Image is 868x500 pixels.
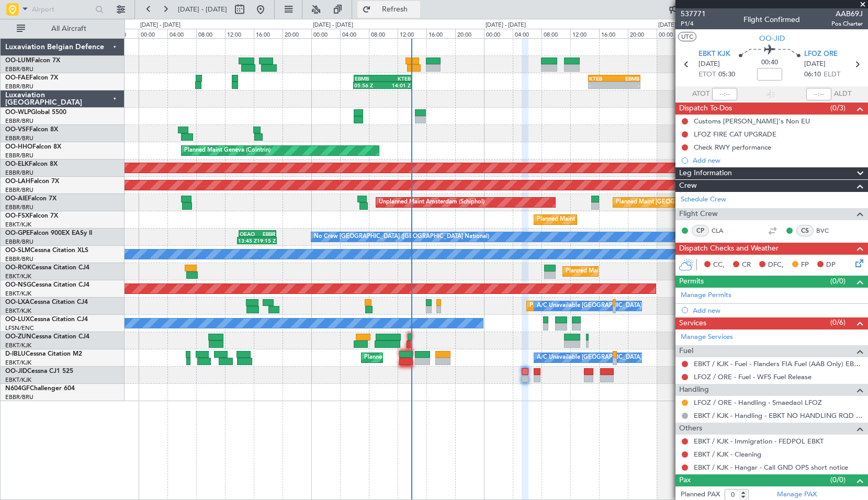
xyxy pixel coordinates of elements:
[257,237,276,244] div: 19:15 Z
[5,368,27,374] span: OO-JID
[5,196,57,202] a: OO-AIEFalcon 7X
[373,6,417,13] span: Refresh
[599,29,628,38] div: 16:00
[698,49,730,60] span: EBKT KJK
[5,282,89,288] a: OO-NSGCessna Citation CJ4
[5,376,31,384] a: EBKT/KJK
[5,290,31,298] a: EBKT/KJK
[311,29,340,38] div: 00:00
[5,221,31,229] a: EBKT/KJK
[679,208,718,220] span: Flight Crew
[398,29,426,38] div: 12:00
[616,195,781,210] div: Planned Maint [GEOGRAPHIC_DATA] ([GEOGRAPHIC_DATA])
[801,260,809,270] span: FP
[5,186,33,194] a: EBBR/BRU
[32,2,92,17] input: Airport
[679,243,779,255] span: Dispatch Checks and Weather
[589,82,614,88] div: -
[679,384,709,396] span: Handling
[5,359,31,367] a: EBKT/KJK
[816,226,840,235] a: BVC
[5,385,75,392] a: N604GFChallenger 604
[5,351,26,357] span: D-IBLU
[357,1,420,18] button: Refresh
[5,58,31,64] span: OO-LUM
[5,255,33,263] a: EBBR/BRU
[5,117,33,125] a: EBBR/BRU
[5,161,58,167] a: OO-ELKFalcon 8X
[694,437,824,446] a: EBKT / KJK - Immigration - FEDPOL EBKT
[354,82,382,88] div: 05:56 Z
[679,317,706,329] span: Services
[694,398,822,407] a: LFOZ / ORE - Handling - Smaedaol LFOZ
[5,152,33,160] a: EBBR/BRU
[679,103,732,115] span: Dispatch To-Dos
[681,290,731,301] a: Manage Permits
[5,134,33,142] a: EBBR/BRU
[484,29,513,38] div: 00:00
[340,29,369,38] div: 04:00
[254,29,283,38] div: 16:00
[589,75,614,82] div: KTEB
[830,276,846,287] span: (0/0)
[5,75,29,81] span: OO-FAE
[796,225,814,236] div: CS
[455,29,484,38] div: 20:00
[679,423,702,435] span: Others
[5,316,88,323] a: OO-LUXCessna Citation CJ4
[681,8,706,19] span: 537771
[692,225,709,236] div: CP
[5,213,58,219] a: OO-FSXFalcon 7X
[570,29,599,38] div: 12:00
[698,70,716,80] span: ETOT
[5,393,33,401] a: EBBR/BRU
[759,33,785,44] span: OO-JID
[679,180,697,192] span: Crew
[529,298,651,314] div: Planned Maint Kortrijk-[GEOGRAPHIC_DATA]
[5,368,73,374] a: OO-JIDCessna CJ1 525
[830,317,846,328] span: (0/6)
[831,8,863,19] span: AAB69J
[614,82,639,88] div: -
[804,49,838,60] span: LFOZ ORE
[382,82,411,88] div: 14:01 Z
[257,231,275,237] div: EBBR
[761,58,778,68] span: 00:40
[537,298,731,314] div: A/C Unavailable [GEOGRAPHIC_DATA] ([GEOGRAPHIC_DATA] National)
[5,161,29,167] span: OO-ELK
[679,167,732,179] span: Leg Information
[5,334,31,340] span: OO-ZUN
[139,29,167,38] div: 00:00
[742,260,751,270] span: CR
[5,385,30,392] span: N604GF
[5,58,60,64] a: OO-LUMFalcon 7X
[426,29,455,38] div: 16:00
[5,324,34,332] a: LFSN/ENC
[826,260,836,270] span: DP
[225,29,254,38] div: 12:00
[694,143,771,152] div: Check RWY performance
[5,272,31,280] a: EBKT/KJK
[5,127,58,133] a: OO-VSFFalcon 8X
[777,490,817,500] a: Manage PAX
[5,65,33,73] a: EBBR/BRU
[658,21,698,30] div: [DATE] - [DATE]
[5,127,29,133] span: OO-VSF
[694,411,863,420] a: EBKT / KJK - Handling - EBKT NO HANDLING RQD FOR CJ
[238,237,257,244] div: 13:45 Z
[834,89,851,99] span: ALDT
[5,178,30,185] span: OO-LAH
[681,195,726,205] a: Schedule Crew
[768,260,784,270] span: DFC,
[5,144,32,150] span: OO-HHO
[5,75,58,81] a: OO-FAEFalcon 7X
[5,230,92,236] a: OO-GPEFalcon 900EX EASy II
[5,342,31,349] a: EBKT/KJK
[486,21,526,30] div: [DATE] - [DATE]
[5,109,31,116] span: OO-WLP
[5,316,30,323] span: OO-LUX
[694,372,811,381] a: LFOZ / ORE - Fuel - WFS Fuel Release
[5,265,89,271] a: OO-ROKCessna Citation CJ4
[713,260,725,270] span: CC,
[5,144,61,150] a: OO-HHOFalcon 8X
